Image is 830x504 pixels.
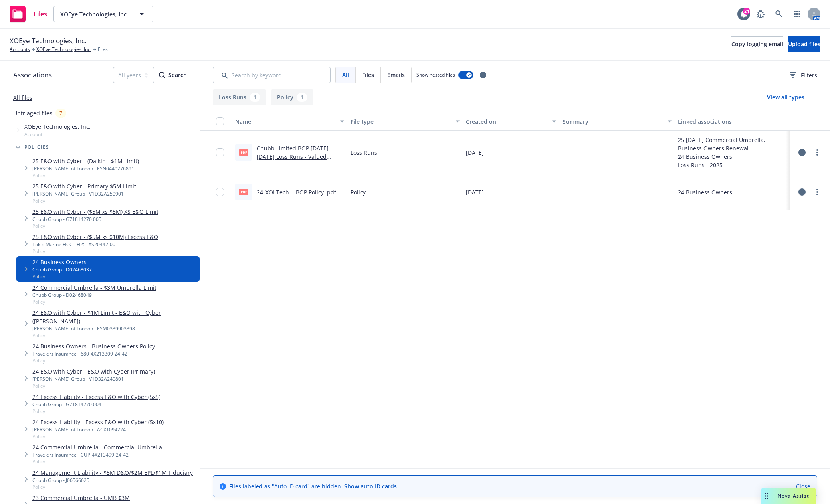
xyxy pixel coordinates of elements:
[213,67,331,83] input: Search by keyword...
[362,71,374,79] span: Files
[32,383,155,389] span: Policy
[32,477,193,484] div: Chubb Group - J06566625
[32,208,158,216] a: 25 E&O with Cyber - ($5M xs $5M) XS E&O Limit
[344,482,397,490] a: Show auto ID cards
[34,11,47,17] span: Files
[342,71,349,79] span: All
[788,40,820,48] span: Upload files
[32,248,158,255] span: Policy
[678,117,787,126] div: Linked associations
[10,46,30,53] a: Accounts
[32,241,158,248] div: Tokio Marine HCC - H25TXS20442-00
[796,482,810,490] a: Close
[32,494,130,502] a: 23 Commercial Umbrella - UMB $3M
[159,72,165,78] svg: Search
[32,342,155,350] a: 24 Business Owners - Business Owners Policy
[32,426,164,433] div: [PERSON_NAME] of London - ACX1094224
[257,188,336,196] a: 24_XOI Tech. - BOP Policy .pdf
[13,70,52,80] span: Associations
[32,393,160,401] a: 24 Excess Liability - Excess E&O with Cyber (5x5)
[32,223,158,229] span: Policy
[216,117,224,125] input: Select all
[216,148,224,156] input: Toggle Row Selected
[416,71,455,78] span: Show nested files
[761,488,816,504] button: Nova Assist
[466,148,484,157] span: [DATE]
[32,273,92,280] span: Policy
[559,112,675,131] button: Summary
[32,198,136,204] span: Policy
[387,71,405,79] span: Emails
[32,418,164,426] a: 24 Excess Liability - Excess E&O with Cyber (5x10)
[24,145,50,150] span: Policies
[32,283,156,292] a: 24 Commercial Umbrella - $3M Umbrella Limit
[347,112,463,131] button: File type
[32,308,196,325] a: 24 E&O with Cyber - $1M Limit - E&O with Cyber ([PERSON_NAME])
[32,332,196,339] span: Policy
[10,36,86,46] span: XOEye Technologies, Inc.
[36,46,91,53] a: XOEye Technologies, Inc.
[32,266,92,273] div: Chubb Group - D02468037
[563,117,663,126] div: Summary
[32,216,158,223] div: Chubb Group - G71814270 005
[678,161,787,169] div: Loss Runs - 2025
[32,458,162,465] span: Policy
[250,93,260,102] div: 1
[32,451,162,458] div: Travelers Insurance - CUP-4X213499-24-42
[32,408,160,415] span: Policy
[32,157,139,165] a: 25 E&O with Cyber - (Daikin - $1M Limit)
[257,144,332,169] a: Chubb Limited BOP [DATE] - [DATE] Loss Runs - Valued [DATE].pdf
[32,350,155,357] div: Travelers Insurance - 680-4X213309-24-42
[463,112,559,131] button: Created on
[32,325,196,332] div: [PERSON_NAME] of London - ESM0339903398
[239,149,248,155] span: pdf
[271,89,313,105] button: Policy
[32,376,155,382] div: [PERSON_NAME] Group - V1D32A240801
[32,468,193,477] a: 24 Management Liability - $5M D&O/$2M EPL/$1M Fiduciary
[790,67,817,83] button: Filters
[32,367,155,376] a: 24 E&O with Cyber - E&O with Cyber (Primary)
[743,8,750,15] div: 24
[235,117,335,126] div: Name
[159,67,187,83] button: SearchSearch
[812,187,822,197] a: more
[32,190,136,197] div: [PERSON_NAME] Group - V1D32A250901
[32,443,162,451] a: 24 Commercial Umbrella - Commercial Umbrella
[60,10,129,18] span: XOEye Technologies, Inc.
[232,112,347,131] button: Name
[731,36,783,52] button: Copy logging email
[13,109,52,117] a: Untriaged files
[216,188,224,196] input: Toggle Row Selected
[801,71,817,79] span: Filters
[678,136,787,152] div: 25 [DATE] Commercial Umbrella, Business Owners Renewal
[32,357,155,364] span: Policy
[239,189,248,195] span: pdf
[24,123,91,131] span: XOEye Technologies, Inc.
[790,71,817,79] span: Filters
[32,258,92,266] a: 24 Business Owners
[32,401,160,408] div: Chubb Group - G71814270 004
[32,172,139,179] span: Policy
[351,117,451,126] div: File type
[351,148,377,157] span: Loss Runs
[32,165,139,172] div: [PERSON_NAME] of London - ESN0440276891
[678,152,787,161] div: 24 Business Owners
[466,188,484,196] span: [DATE]
[53,6,153,22] button: XOEye Technologies, Inc.
[466,117,547,126] div: Created on
[32,182,136,190] a: 25 E&O with Cyber - Primary $5M Limit
[753,6,769,22] a: Report a Bug
[98,46,108,53] span: Files
[788,36,820,52] button: Upload files
[13,94,32,101] a: All files
[675,112,790,131] button: Linked associations
[213,89,266,105] button: Loss Runs
[32,298,156,305] span: Policy
[731,40,783,48] span: Copy logging email
[789,6,805,22] a: Switch app
[754,89,817,105] button: View all types
[778,492,809,499] span: Nova Assist
[678,188,732,196] div: 24 Business Owners
[24,131,91,138] span: Account
[351,188,366,196] span: Policy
